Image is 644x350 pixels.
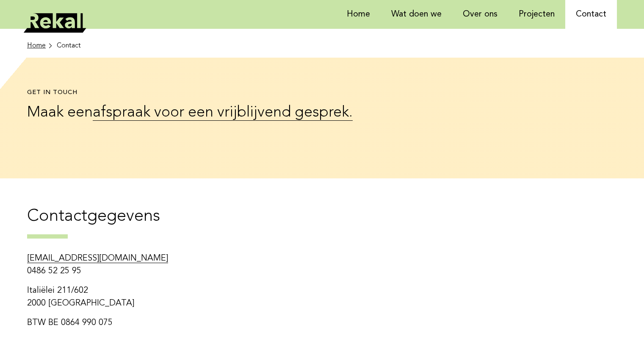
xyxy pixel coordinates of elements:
p: BTW BE 0864 990 075 [27,317,373,329]
h1: Get in touch [27,89,373,97]
a: afspraak voor een vrijblijvend gesprek. [93,105,353,121]
p: 0486 52 25 95 [27,252,373,278]
p: Italiëlei 211/602 2000 [GEOGRAPHIC_DATA] [27,284,373,310]
a: Home [27,41,53,51]
span: Home [27,41,46,51]
a: [EMAIL_ADDRESS][DOMAIN_NAME] [27,254,168,263]
li: Contact [57,41,81,51]
p: Maak een [27,101,373,124]
h2: Contactgegevens [27,206,617,239]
